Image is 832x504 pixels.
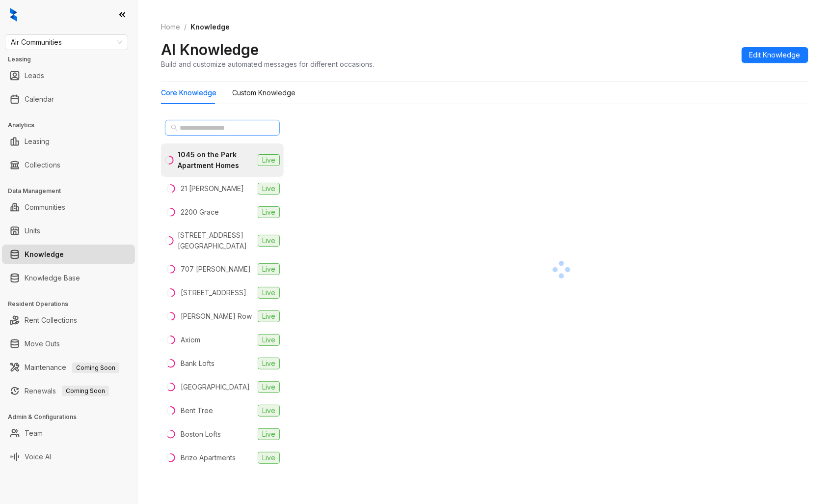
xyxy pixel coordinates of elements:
li: Communities [2,197,135,217]
a: Leads [25,66,44,85]
span: Live [258,452,280,464]
a: Knowledge Base [25,268,80,288]
a: RenewalsComing Soon [25,381,109,401]
div: [PERSON_NAME] Row [181,311,252,322]
li: Move Outs [2,334,135,354]
li: Calendar [2,89,135,109]
div: 21 [PERSON_NAME] [181,183,244,194]
li: Maintenance [2,358,135,377]
div: Build and customize automated messages for different occasions. [161,59,374,69]
div: [STREET_ADDRESS] [181,287,246,298]
div: 2200 Grace [181,207,219,218]
a: Team [25,423,43,443]
a: Home [159,22,182,32]
h3: Resident Operations [8,300,137,308]
span: Live [258,206,280,218]
h3: Leasing [8,55,137,64]
h2: AI Knowledge [161,40,259,59]
div: 707 [PERSON_NAME] [181,264,251,275]
a: Move Outs [25,334,60,354]
h3: Admin & Configurations [8,413,137,421]
span: Coming Soon [62,386,109,396]
span: Coming Soon [72,363,119,373]
div: Bank Lofts [181,358,215,369]
span: Live [258,154,280,166]
span: Live [258,183,280,195]
a: Leasing [25,132,50,151]
span: Live [258,287,280,299]
a: Voice AI [25,447,51,467]
li: Knowledge [2,245,135,264]
div: Custom Knowledge [232,87,295,98]
div: Brizo Apartments [181,452,236,463]
li: Voice AI [2,447,135,467]
span: Live [258,235,280,247]
div: Core Knowledge [161,87,216,98]
li: / [184,22,187,32]
span: Live [258,263,280,275]
a: Calendar [25,89,54,109]
span: Live [258,381,280,393]
span: Live [258,334,280,346]
div: Axiom [181,335,200,345]
h3: Analytics [8,121,137,130]
a: Communities [25,197,65,217]
li: Collections [2,155,135,175]
div: Bent Tree [181,405,213,416]
li: Units [2,221,135,241]
a: Collections [25,155,60,175]
span: Air Communities [11,35,122,50]
img: logo [10,8,17,22]
span: Live [258,358,280,369]
li: Rent Collections [2,310,135,330]
a: Knowledge [25,245,64,264]
span: Edit Knowledge [750,50,801,60]
div: Boston Lofts [181,429,221,440]
h3: Data Management [8,187,137,196]
span: Live [258,428,280,440]
a: Units [25,221,40,241]
button: Edit Knowledge [742,47,808,63]
div: [GEOGRAPHIC_DATA] [181,382,250,392]
li: Team [2,423,135,443]
div: 1045 on the Park Apartment Homes [178,149,254,171]
li: Leads [2,66,135,85]
li: Knowledge Base [2,268,135,288]
div: [STREET_ADDRESS][GEOGRAPHIC_DATA] [178,230,254,252]
a: Rent Collections [25,310,77,330]
li: Leasing [2,132,135,151]
span: search [171,124,178,131]
span: Live [258,405,280,417]
li: Renewals [2,381,135,401]
span: Live [258,310,280,322]
span: Knowledge [190,23,230,31]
